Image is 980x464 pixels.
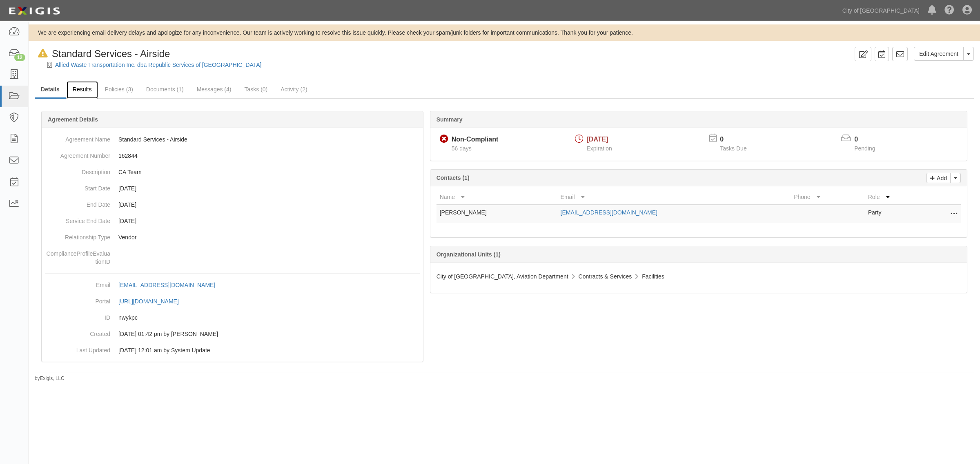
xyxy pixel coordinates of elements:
[452,145,472,152] span: Since 06/30/2025
[587,145,612,152] span: Expiration
[45,229,110,241] dt: Relationship Type
[45,180,420,197] dd: [DATE]
[865,205,928,223] td: Party
[118,281,215,289] div: [EMAIL_ADDRESS][DOMAIN_NAME]
[35,375,65,382] small: by
[452,135,499,144] div: Non-Compliant
[437,273,568,280] span: City of [GEOGRAPHIC_DATA], Aviation Department
[45,229,420,245] dd: Vendor
[45,131,420,148] dd: Standard Services - Airside
[14,54,25,61] div: 12
[437,205,557,223] td: [PERSON_NAME]
[40,376,65,381] a: Exigis, LLC
[587,136,608,143] span: [DATE]
[6,4,62,18] img: logo-5460c22ac91f19d4615b14bd174203de0afe785f0fc80cf4dbbc73dc1793850b.png
[45,197,110,209] dt: End Date
[191,81,238,97] a: Messages (4)
[274,81,313,97] a: Activity (2)
[914,47,964,61] a: Edit Agreement
[118,168,420,176] p: CA Team
[45,213,420,229] dd: [DATE]
[440,135,448,144] i: Non-Compliant
[99,81,139,97] a: Policies (3)
[35,47,170,61] div: Standard Services - Airside
[45,293,110,305] dt: Portal
[642,273,664,280] span: Facilities
[865,190,928,205] th: Role
[45,342,110,354] dt: Last Updated
[791,190,865,205] th: Phone
[29,29,980,37] div: We are experiencing email delivery delays and apologize for any inconvenience. Our team is active...
[55,62,262,68] a: Allied Waste Transportation Inc. dba Republic Services of [GEOGRAPHIC_DATA]
[118,282,224,288] a: [EMAIL_ADDRESS][DOMAIN_NAME]
[437,251,501,258] b: Organizational Units (1)
[437,116,463,123] b: Summary
[720,135,757,144] p: 0
[437,175,470,181] b: Contacts (1)
[45,326,420,342] dd: [DATE] 01:42 pm by [PERSON_NAME]
[45,148,110,160] dt: Agreement Number
[67,81,98,99] a: Results
[48,116,98,123] b: Agreement Details
[45,197,420,213] dd: [DATE]
[720,145,746,152] span: Tasks Due
[52,48,170,59] span: Standard Services - Airside
[45,148,420,164] dd: 162844
[935,173,947,183] p: Add
[45,131,110,144] dt: Agreement Name
[437,190,557,205] th: Name
[238,81,274,97] a: Tasks (0)
[927,173,951,183] a: Add
[35,81,66,99] a: Details
[45,309,110,322] dt: ID
[45,180,110,192] dt: Start Date
[45,164,110,176] dt: Description
[38,49,48,58] i: In Default since 07/21/2025
[557,190,791,205] th: Email
[140,81,190,97] a: Documents (1)
[45,277,110,289] dt: Email
[45,245,110,266] dt: ComplianceProfileEvaluationID
[579,273,632,280] span: Contracts & Services
[854,145,875,152] span: Pending
[838,2,924,19] a: City of [GEOGRAPHIC_DATA]
[45,213,110,225] dt: Service End Date
[45,342,420,358] dd: [DATE] 12:01 am by System Update
[118,298,188,305] a: [URL][DOMAIN_NAME]
[854,135,885,144] p: 0
[944,6,954,15] i: Help Center - Complianz
[561,209,657,216] a: [EMAIL_ADDRESS][DOMAIN_NAME]
[45,326,110,338] dt: Created
[45,309,420,326] dd: nwykpc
